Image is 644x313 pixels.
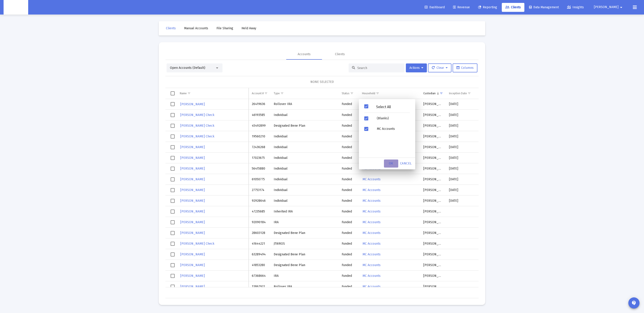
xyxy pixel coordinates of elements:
a: MC Accounts [362,230,381,236]
a: MC Accounts [362,208,381,215]
td: 63289494 [249,249,271,260]
td: [DATE] [446,174,478,185]
a: [PERSON_NAME] [180,176,205,183]
a: [PERSON_NAME] Check [180,122,215,129]
td: 47235685 [249,206,271,217]
span: OK [389,162,393,165]
td: 11867922 [249,281,271,292]
span: MC Accounts [362,177,381,181]
div: NONE SELECTED [169,80,475,84]
div: Select row [171,242,175,246]
td: [DATE] [446,99,478,110]
td: Individual [271,174,339,185]
div: Custodian [423,92,436,95]
td: JTWROS [271,238,339,249]
span: Show filter options for column 'Inception Date' [468,92,471,95]
a: [PERSON_NAME] Check [180,240,215,247]
span: [PERSON_NAME] [180,188,205,192]
td: [PERSON_NAME] [420,131,446,142]
span: [PERSON_NAME] [594,5,619,9]
span: Clear [432,66,448,70]
td: [DATE] [478,174,513,185]
div: Select row [171,156,175,160]
td: [PERSON_NAME] [420,271,446,281]
span: Show filter options for column 'Household' [376,92,379,95]
div: Clients [335,52,345,57]
td: Column Inception Date [446,88,478,99]
a: [PERSON_NAME] [180,187,205,193]
td: [DATE] [446,153,478,163]
span: Insights [567,5,584,9]
span: MC Accounts [362,285,381,288]
td: [DATE] [478,131,513,142]
span: [PERSON_NAME] [180,145,205,149]
td: [DATE] [446,142,478,153]
td: Column Account # [249,88,271,99]
td: [PERSON_NAME] [420,110,446,120]
div: Funded [342,252,356,257]
td: Individual [271,142,339,153]
div: Funded [342,199,356,203]
div: Funded [342,124,356,128]
td: [PERSON_NAME] [420,249,446,260]
span: Held Away [241,26,256,30]
div: Accounts [298,52,311,57]
div: Select row [171,124,175,128]
td: 56415880 [249,163,271,174]
a: [PERSON_NAME] [180,219,205,225]
a: [PERSON_NAME] Check [180,112,215,118]
td: Individual [271,185,339,195]
div: (Blanks) [373,113,413,124]
span: [PERSON_NAME] [180,285,205,288]
span: Columns [456,66,474,70]
div: Select row [171,188,175,192]
td: [DATE] [446,131,478,142]
a: MC Accounts [362,219,381,225]
a: Clients [162,24,179,33]
td: Column Type [271,88,339,99]
td: 72436268 [249,142,271,153]
a: MC Accounts [362,197,381,204]
div: Select row [171,113,175,117]
div: Select row [171,263,175,267]
a: [PERSON_NAME] [180,251,205,258]
span: Open Accounts (Default) [170,66,205,70]
div: Select row [171,145,175,149]
td: [DATE] [446,120,478,131]
div: Funded [342,177,356,182]
td: [DATE] [446,163,478,174]
div: Select row [171,134,175,139]
span: [PERSON_NAME] [180,252,205,256]
td: [DATE] [478,120,513,131]
td: [PERSON_NAME] [420,238,446,249]
span: Show filter options for column 'Status' [350,92,354,95]
td: 28603128 [249,228,271,238]
button: [PERSON_NAME] [589,3,629,12]
td: [PERSON_NAME] [420,185,446,195]
td: Designated Bene Plan [271,228,339,238]
td: [PERSON_NAME] [420,228,446,238]
td: 27753174 [249,185,271,195]
div: Select all [171,91,175,95]
div: Select row [171,177,175,181]
td: 92928646 [249,195,271,206]
span: MC Accounts [362,188,381,192]
div: Inception Date [449,92,467,95]
a: MC Accounts [362,251,381,258]
span: MC Accounts [362,199,381,203]
span: MC Accounts [362,274,381,278]
span: [PERSON_NAME] [180,102,205,106]
span: [PERSON_NAME] [180,156,205,160]
td: [PERSON_NAME] [420,163,446,174]
td: [PERSON_NAME] [420,99,446,110]
td: [DATE] [446,185,478,195]
td: [DATE] [446,195,478,206]
div: Funded [342,274,356,278]
td: IRA [271,271,339,281]
div: Select row [171,199,175,203]
a: MC Accounts [362,240,381,247]
td: 17023675 [249,153,271,163]
div: Select row [171,285,175,289]
span: Cancel [400,162,412,165]
mat-icon: contact_support [631,300,637,306]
